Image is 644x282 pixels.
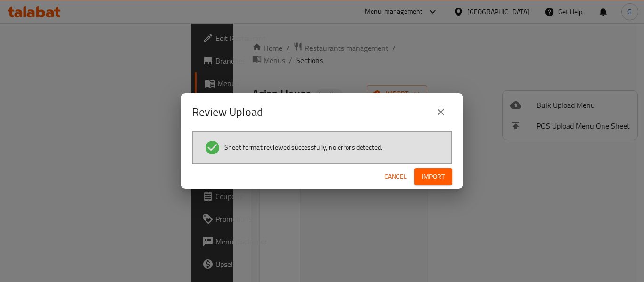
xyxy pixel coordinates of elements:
[380,168,411,185] button: Cancel
[429,101,452,123] button: close
[224,143,382,152] span: Sheet format reviewed successfully, no errors detected.
[384,171,407,183] span: Cancel
[414,168,452,185] button: Import
[192,105,263,120] h2: Review Upload
[422,171,445,183] span: Import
